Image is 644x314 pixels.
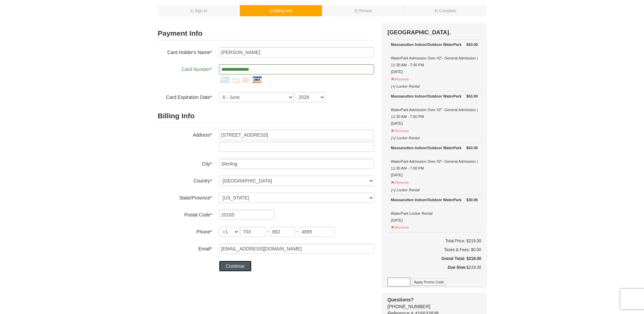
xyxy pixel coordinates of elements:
input: xxx [270,227,295,237]
button: [+] Locker Rental [391,81,420,90]
input: xxx [240,227,265,237]
strong: [GEOGRAPHIC_DATA]. [387,29,450,36]
span: [PHONE_NUMBER] [387,296,474,309]
div: WaterPark Admission Over 42"- General Admission | 11:30 AM - 7:00 PM [DATE] [391,41,478,75]
span: - [296,229,298,234]
input: Card Holder Name [219,47,374,57]
strong: Questions? [387,297,413,302]
img: mastercard.png [241,74,252,85]
img: discover.png [230,74,241,85]
label: Country* [158,176,212,184]
button: Continue [219,261,252,272]
label: Phone* [158,227,212,235]
button: [+] Locker Rental [391,185,420,193]
small: 4 [434,8,456,13]
label: Address* [158,130,212,138]
input: City [219,159,374,169]
label: Card Holder's Name* [158,47,212,56]
input: Postal Code [219,210,275,220]
span: - [267,229,269,234]
input: Billing Info [219,130,374,140]
label: City* [158,159,212,167]
input: Email [219,244,374,254]
h2: Payment Info [158,27,374,40]
div: Massanutten Indoor/Outdoor WaterPark [391,144,478,151]
div: WaterPark Admission Over 42"- General Admission | 11:30 AM - 7:00 PM [DATE] [391,144,478,178]
span: ) Sign In [192,8,207,13]
small: 2 [269,8,293,13]
span: ) Billing Info [272,8,293,13]
label: State/Province* [158,193,212,201]
small: 1 [190,8,207,13]
div: Taxes & Fees: $0.00 [387,246,481,253]
button: Remove [391,222,409,231]
label: Card Expiration Date* [158,92,212,101]
img: visa.png [252,74,262,85]
small: 3 [354,8,372,13]
input: xxxx [299,227,334,237]
h5: Grand Total: $219.00 [387,255,481,262]
img: amex.png [219,74,230,85]
strong: Due Now: [448,265,466,270]
button: [+] Locker Rental [391,133,420,141]
button: Remove [391,177,409,186]
strong: $63.00 [466,144,478,151]
button: Remove [391,74,409,83]
div: Massanutten Indoor/Outdoor WaterPark [391,41,478,48]
span: ) Complete [437,8,456,13]
div: WaterPark Admission Over 42"- General Admission | 11:30 AM - 7:00 PM [DATE] [391,93,478,127]
label: Email* [158,244,212,252]
label: Card Number* [158,64,212,73]
label: Postal Code* [158,210,212,218]
button: Remove [391,126,409,134]
div: WaterPark Locker Rental [DATE] [391,196,478,224]
div: $219.00 [387,264,481,278]
strong: $63.00 [466,41,478,48]
h6: Total Price: $219.00 [387,238,481,244]
span: ) Review [356,8,372,13]
div: Massanutten Indoor/Outdoor WaterPark [391,93,478,100]
strong: $63.00 [466,93,478,100]
div: Massanutten Indoor/Outdoor WaterPark [391,196,478,203]
strong: $30.00 [466,196,478,203]
h2: Billing Info [158,109,374,123]
button: Apply Promo Code [411,278,446,286]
